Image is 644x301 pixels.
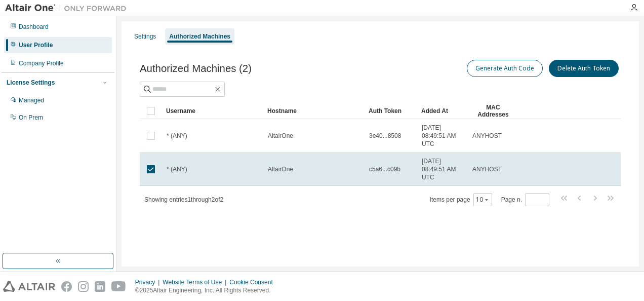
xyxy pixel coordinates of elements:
img: Altair One [5,3,132,13]
div: License Settings [7,79,55,87]
div: Settings [134,32,156,41]
button: Generate Auth Code [467,60,543,77]
span: 3e40...8508 [369,132,401,140]
span: [DATE] 08:49:51 AM UTC [422,124,463,148]
span: AltairOne [268,132,293,140]
span: Page n. [501,193,549,206]
button: 10 [476,196,490,204]
div: Company Profile [19,59,64,67]
div: Privacy [135,278,163,286]
div: Added At [421,103,464,119]
div: Auth Token [369,103,413,119]
span: AltairOne [268,165,293,173]
span: ANYHOST [472,132,502,140]
div: Dashboard [19,23,49,31]
p: © 2025 Altair Engineering, Inc. All Rights Reserved. [135,286,279,295]
div: On Prem [19,114,43,122]
div: User Profile [19,41,53,49]
div: Authorized Machines [169,32,230,41]
img: linkedin.svg [95,281,105,292]
span: ANYHOST [472,165,502,173]
span: [DATE] 08:49:51 AM UTC [422,157,463,181]
span: * (ANY) [167,165,187,173]
div: Hostname [267,103,360,119]
img: instagram.svg [78,281,89,292]
img: altair_logo.svg [3,281,55,292]
div: Managed [19,96,44,104]
div: Username [166,103,259,119]
span: Showing entries 1 through 2 of 2 [144,196,223,203]
span: Authorized Machines (2) [140,63,252,74]
img: youtube.svg [111,281,126,292]
div: Cookie Consent [229,278,278,286]
div: MAC Addresses [472,103,514,119]
span: Items per page [430,193,492,206]
img: facebook.svg [61,281,72,292]
span: * (ANY) [167,132,187,140]
span: c5a6...c09b [369,165,400,173]
button: Delete Auth Token [549,60,619,77]
div: Website Terms of Use [163,278,229,286]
